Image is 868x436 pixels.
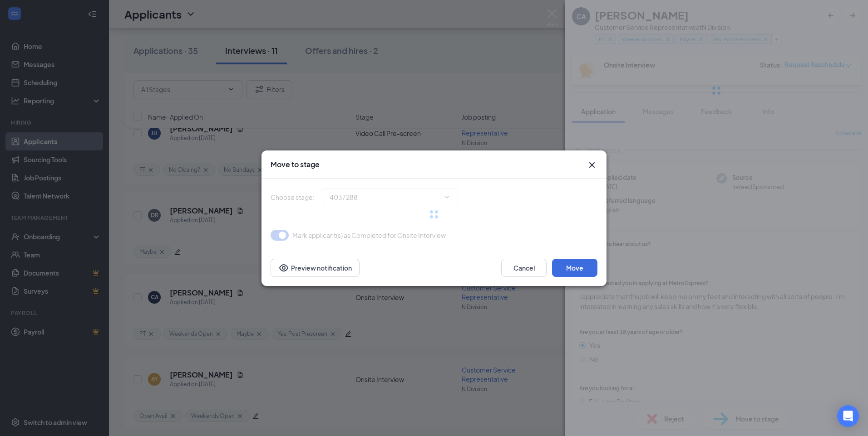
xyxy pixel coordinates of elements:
[278,262,289,273] svg: Eye
[587,160,597,170] svg: Cross
[837,405,859,427] div: Open Intercom Messenger
[587,160,597,170] button: Close
[501,259,547,277] button: Cancel
[271,160,320,170] h3: Move to stage
[271,259,360,277] button: Preview notificationEye
[552,259,597,277] button: Move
